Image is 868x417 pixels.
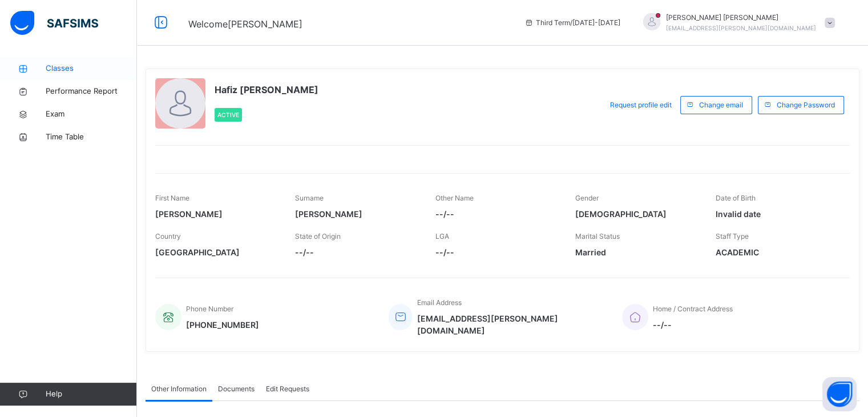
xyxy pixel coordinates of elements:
span: Request profile edit [610,100,672,110]
span: Change email [699,100,743,110]
span: --/-- [435,246,558,258]
span: Edit Requests [266,384,309,394]
span: First Name [155,194,189,202]
span: Time Table [46,131,137,143]
span: --/-- [295,246,418,258]
span: [PERSON_NAME] [155,208,278,220]
span: Home / Contract Address [653,304,733,313]
span: Email Address [417,298,461,307]
span: Gender [575,194,599,202]
span: Change Password [777,100,835,110]
span: Staff Type [716,232,749,240]
span: Marital Status [575,232,620,240]
span: Country [155,232,181,240]
span: Active [217,111,239,118]
span: Welcome [PERSON_NAME] [188,18,302,30]
span: Invalid date [716,208,838,220]
span: Documents [218,384,255,394]
span: Exam [46,109,137,120]
span: Other Name [435,194,474,202]
div: Hafiz AtheeqRizwan [632,13,841,33]
span: session/term information [524,18,620,28]
span: --/-- [435,208,558,220]
button: Open asap [822,377,857,411]
span: ACADEMIC [716,246,838,258]
span: Hafiz [PERSON_NAME] [215,83,318,97]
span: [EMAIL_ADDRESS][PERSON_NAME][DOMAIN_NAME] [666,25,816,31]
img: safsims [10,11,98,35]
span: Surname [295,194,324,202]
span: Classes [46,63,137,74]
span: [PERSON_NAME] [PERSON_NAME] [666,13,816,23]
span: --/-- [653,319,733,331]
span: Performance Report [46,86,137,97]
span: [PHONE_NUMBER] [186,319,259,331]
span: Date of Birth [716,194,756,202]
span: Help [46,388,136,400]
span: [PERSON_NAME] [295,208,418,220]
span: [GEOGRAPHIC_DATA] [155,246,278,258]
span: Married [575,246,698,258]
span: Phone Number [186,304,233,313]
span: LGA [435,232,449,240]
span: [DEMOGRAPHIC_DATA] [575,208,698,220]
span: State of Origin [295,232,341,240]
span: [EMAIL_ADDRESS][PERSON_NAME][DOMAIN_NAME] [417,312,605,336]
span: Other Information [151,384,207,394]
